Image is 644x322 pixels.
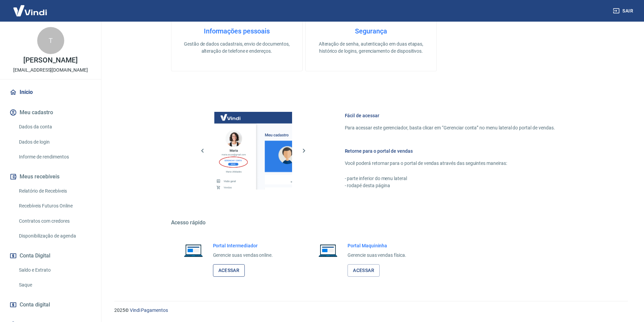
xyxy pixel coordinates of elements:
[213,252,273,259] p: Gerencie suas vendas online.
[114,307,628,314] p: 2025 ©
[8,297,93,312] a: Conta digital
[345,148,555,154] h6: Retorne para o portal de vendas
[16,199,93,213] a: Recebíveis Futuros Online
[16,214,93,228] a: Contratos com credores
[130,307,168,313] a: Vindi Pagamentos
[16,263,93,277] a: Saldo e Extrato
[182,27,291,35] h4: Informações pessoais
[612,5,636,17] button: Sair
[316,41,426,55] p: Alteração de senha, autenticação em duas etapas, histórico de logins, gerenciamento de dispositivos.
[345,112,555,119] h6: Fácil de acessar
[37,27,64,54] div: T
[16,184,93,198] a: Relatório de Recebíveis
[348,242,406,249] h6: Portal Maquininha
[345,175,555,182] p: - parte inferior do menu lateral
[8,85,93,100] a: Início
[182,41,291,55] p: Gestão de dados cadastrais, envio de documentos, alteração de telefone e endereços.
[16,120,93,134] a: Dados da conta
[8,248,93,263] button: Conta Digital
[23,57,77,64] p: [PERSON_NAME]
[16,229,93,243] a: Disponibilização de agenda
[213,264,245,277] a: Acessar
[16,278,93,292] a: Saque
[348,264,380,277] a: Acessar
[345,160,555,167] p: Você poderá retornar para o portal de vendas através das seguintes maneiras:
[345,124,555,131] p: Para acessar este gerenciador, basta clicar em “Gerenciar conta” no menu lateral do portal de ven...
[16,150,93,164] a: Informe de rendimentos
[345,182,555,189] p: - rodapé desta página
[8,105,93,120] button: Meu cadastro
[171,219,571,226] h5: Acesso rápido
[314,242,342,258] img: Imagem de um notebook aberto
[316,27,426,35] h4: Segurança
[8,169,93,184] button: Meus recebíveis
[348,252,406,259] p: Gerencie suas vendas física.
[214,112,292,190] img: Imagem da dashboard mostrando o botão de gerenciar conta na sidebar no lado esquerdo
[8,0,52,21] img: Vindi
[13,67,88,74] p: [EMAIL_ADDRESS][DOMAIN_NAME]
[16,135,93,149] a: Dados de login
[20,300,50,309] span: Conta digital
[213,242,273,249] h6: Portal Intermediador
[179,242,208,258] img: Imagem de um notebook aberto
